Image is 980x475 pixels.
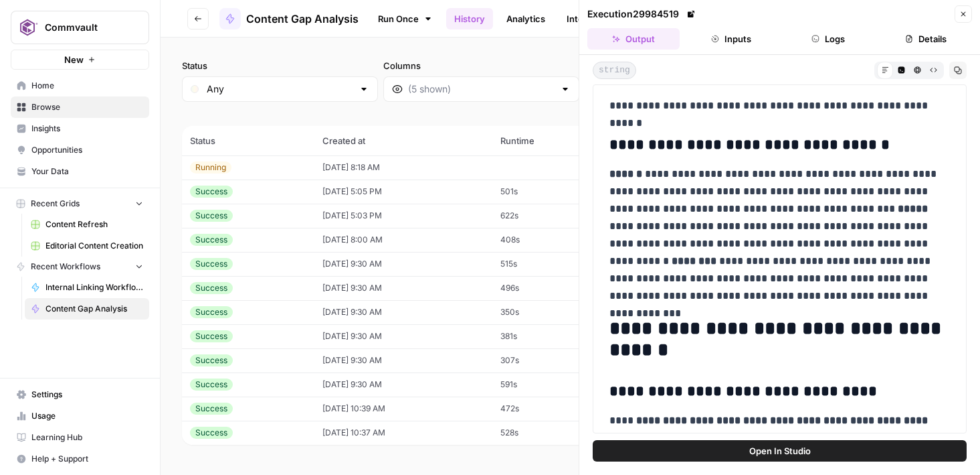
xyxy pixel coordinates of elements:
span: Open In Studio [749,444,811,458]
div: Success [190,186,233,198]
span: Opportunities [31,144,143,156]
a: Content Gap Analysis [25,298,149,320]
td: 472s [492,397,605,421]
img: Commvault Logo [15,15,39,40]
a: Insights [11,118,149,139]
button: Open In Studio [593,440,967,462]
span: Your Data [31,165,143,178]
a: Usage [11,405,149,427]
button: Logs [783,28,875,50]
div: Success [190,306,233,318]
button: Details [880,28,972,50]
div: Success [190,379,233,391]
td: [DATE] 8:18 AM [314,155,492,180]
td: [DATE] 5:03 PM [314,204,492,228]
a: Home [11,75,149,96]
input: Any [207,82,353,96]
td: [DATE] 9:30 AM [314,276,492,300]
td: 496s [492,276,605,300]
div: Success [190,330,233,342]
span: string [593,62,636,79]
span: Content Refresh [45,218,143,230]
a: Integrate [559,8,613,29]
a: Browse [11,96,149,118]
td: [DATE] 9:30 AM [314,324,492,348]
th: Created at [314,126,492,155]
button: Workspace: Commvault [11,11,149,44]
a: Content Refresh [25,214,149,235]
td: [DATE] 8:00 AM [314,228,492,252]
button: New [11,50,149,70]
a: Run Once [369,7,441,30]
th: Runtime [492,126,605,155]
div: Running [190,161,231,174]
td: 528s [492,421,605,445]
span: Recent Workflows [31,261,100,273]
td: [DATE] 9:30 AM [314,372,492,397]
a: Learning Hub [11,427,149,448]
span: Help + Support [31,453,143,465]
span: Settings [31,389,143,401]
div: Success [190,234,233,246]
span: New [64,53,84,66]
a: Opportunities [11,139,149,161]
a: History [446,8,493,29]
span: Learning Hub [31,431,143,444]
a: Your Data [11,161,149,182]
td: 515s [492,252,605,276]
td: 622s [492,204,605,228]
a: Settings [11,384,149,405]
span: Usage [31,410,143,422]
span: Home [31,80,143,92]
td: 350s [492,300,605,324]
a: Analytics [498,8,553,29]
span: Browse [31,101,143,113]
div: Execution 29984519 [587,7,698,21]
td: [DATE] 9:30 AM [314,348,492,372]
div: Success [190,403,233,415]
div: Success [190,210,233,222]
div: Success [190,354,233,366]
div: Success [190,282,233,294]
th: Status [182,126,314,155]
div: Success [190,427,233,439]
td: 501s [492,180,605,204]
span: Content Gap Analysis [246,11,359,27]
a: Content Gap Analysis [219,8,359,29]
div: Success [190,258,233,270]
span: Commvault [45,21,126,34]
button: Output [587,28,680,50]
a: Editorial Content Creation [25,235,149,257]
span: Internal Linking Workflow_Blogs [45,281,143,293]
span: Recent Grids [31,198,80,210]
td: 307s [492,348,605,372]
a: Internal Linking Workflow_Blogs [25,277,149,298]
button: Recent Workflows [11,257,149,277]
label: Columns [383,59,579,72]
input: (5 shown) [408,82,555,96]
button: Inputs [685,28,777,50]
td: [DATE] 9:30 AM [314,252,492,276]
span: Insights [31,123,143,135]
td: 591s [492,372,605,397]
button: Help + Support [11,448,149,470]
td: [DATE] 5:05 PM [314,180,492,204]
td: [DATE] 10:37 AM [314,421,492,445]
td: [DATE] 10:39 AM [314,397,492,421]
span: (12 records) [182,102,959,126]
span: Editorial Content Creation [45,240,143,252]
button: Recent Grids [11,194,149,214]
td: [DATE] 9:30 AM [314,300,492,324]
td: 408s [492,228,605,252]
span: Content Gap Analysis [45,303,143,315]
td: 381s [492,324,605,348]
label: Status [182,59,378,72]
